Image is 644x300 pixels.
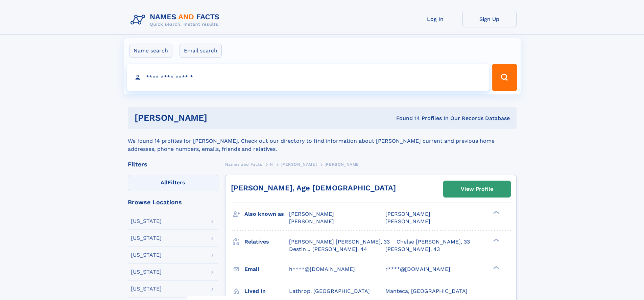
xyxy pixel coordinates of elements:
a: Names and Facts [225,160,262,168]
div: Browse Locations [128,199,218,205]
div: ❯ [492,265,500,270]
span: All [161,179,168,186]
div: View Profile [461,181,493,197]
span: [PERSON_NAME] [289,211,334,217]
div: [US_STATE] [131,286,162,292]
div: We found 14 profiles for [PERSON_NAME]. Check out our directory to find information about [PERSON... [128,129,517,153]
img: Logo Names and Facts [128,11,225,29]
span: H [270,162,273,167]
span: [PERSON_NAME] [281,162,317,167]
h3: Relatives [244,236,289,248]
div: [US_STATE] [131,252,162,258]
span: [PERSON_NAME] [385,218,430,225]
a: Sign Up [462,11,517,27]
label: Email search [180,44,222,58]
span: Manteca, [GEOGRAPHIC_DATA] [385,288,468,294]
div: [US_STATE] [131,218,162,224]
div: ❯ [492,210,500,215]
h3: Also known as [244,208,289,220]
input: search input [127,64,489,91]
div: [US_STATE] [131,269,162,275]
h3: Email [244,263,289,275]
h1: [PERSON_NAME] [135,114,302,122]
label: Name search [129,44,172,58]
div: ❯ [492,238,500,242]
label: Filters [128,175,218,191]
a: View Profile [444,181,510,197]
div: Found 14 Profiles In Our Records Database [302,115,510,122]
span: [PERSON_NAME] [325,162,361,167]
button: Search Button [492,64,517,91]
div: Filters [128,161,218,167]
a: [PERSON_NAME], Age [DEMOGRAPHIC_DATA] [231,184,396,192]
a: Destin J [PERSON_NAME], 44 [289,246,367,253]
span: [PERSON_NAME] [289,218,334,225]
span: [PERSON_NAME] [385,211,430,217]
a: [PERSON_NAME], 43 [385,246,440,253]
a: Chelse [PERSON_NAME], 33 [397,238,470,246]
h3: Lived in [244,285,289,297]
a: [PERSON_NAME] [PERSON_NAME], 33 [289,238,390,246]
div: [US_STATE] [131,235,162,241]
a: H [270,160,273,168]
a: [PERSON_NAME] [281,160,317,168]
span: Lathrop, [GEOGRAPHIC_DATA] [289,288,370,294]
a: Log In [408,11,462,27]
